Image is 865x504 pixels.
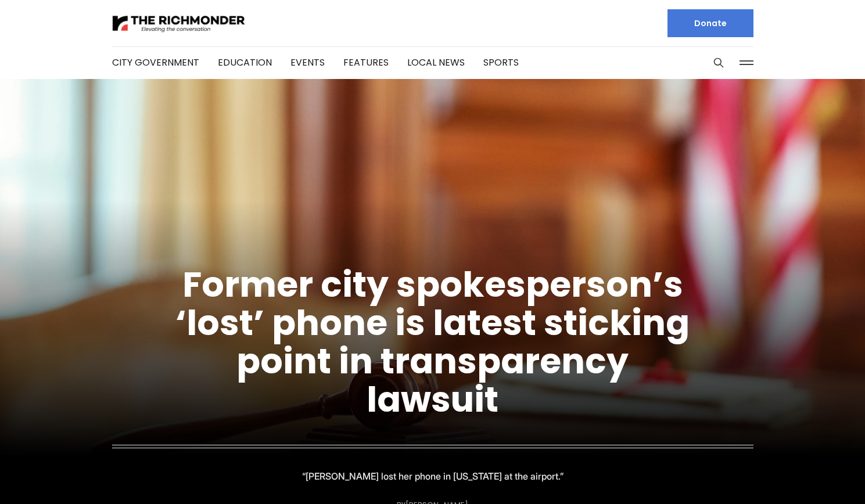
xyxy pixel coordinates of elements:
[343,56,389,69] a: Features
[407,56,465,69] a: Local News
[667,9,753,37] a: Donate
[218,56,272,69] a: Education
[175,260,690,424] a: Former city spokesperson’s ‘lost’ phone is latest sticking point in transparency lawsuit
[302,468,563,484] p: “[PERSON_NAME] lost her phone in [US_STATE] at the airport.”
[767,447,865,504] iframe: portal-trigger
[483,56,519,69] a: Sports
[710,54,727,71] button: Search this site
[290,56,325,69] a: Events
[112,13,246,34] img: The Richmonder
[112,56,199,69] a: City Government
